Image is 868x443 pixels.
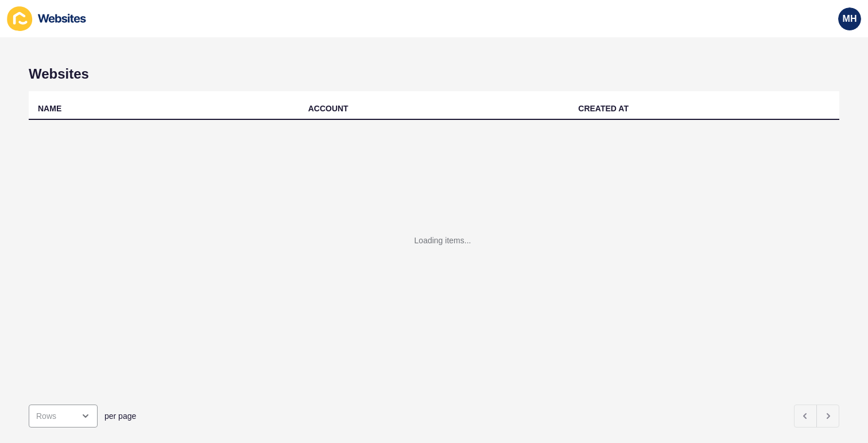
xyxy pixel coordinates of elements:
[843,13,857,25] span: MH
[308,103,348,114] div: ACCOUNT
[104,410,136,422] span: per page
[414,235,471,246] div: Loading items...
[578,103,629,114] div: CREATED AT
[29,405,98,428] div: open menu
[38,103,61,114] div: NAME
[29,66,839,82] h1: Websites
